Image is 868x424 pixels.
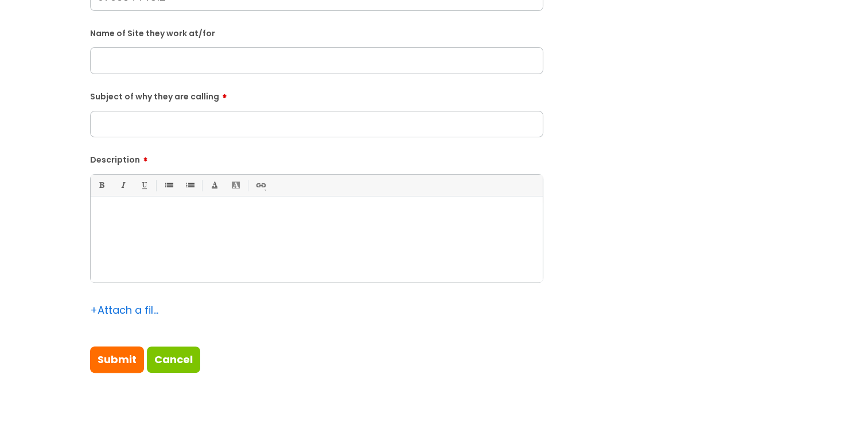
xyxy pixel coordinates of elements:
a: Cancel [147,346,200,373]
a: Underline(Ctrl-U) [137,178,151,192]
a: • Unordered List (Ctrl-Shift-7) [161,178,176,192]
label: Name of Site they work at/for [90,26,543,38]
a: Font Color [207,178,221,192]
a: Link [253,178,267,192]
a: Bold (Ctrl-B) [94,178,108,192]
div: Attach a file [90,301,159,319]
a: 1. Ordered List (Ctrl-Shift-8) [182,178,197,192]
a: Back Color [228,178,243,192]
label: Subject of why they are calling [90,88,543,102]
input: Submit [90,346,144,373]
label: Description [90,151,543,165]
a: Italic (Ctrl-I) [115,178,130,192]
span: + [90,303,98,317]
